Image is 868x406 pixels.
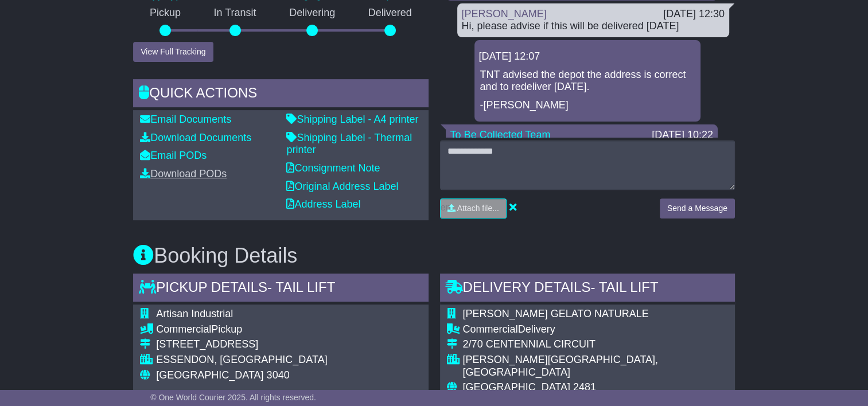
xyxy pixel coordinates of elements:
[663,8,725,21] div: [DATE] 12:30
[156,323,388,336] div: Pickup
[573,381,596,393] span: 2481
[133,42,213,62] button: View Full Tracking
[133,7,197,19] p: Pickup
[156,369,263,381] span: [GEOGRAPHIC_DATA]
[140,168,227,179] a: Download PODs
[479,50,696,63] div: [DATE] 12:07
[133,274,428,304] div: Pickup Details
[462,20,725,33] div: Hi, please advise if this will be delivered [DATE]
[267,369,290,381] span: 3040
[197,7,273,19] p: In Transit
[463,338,728,351] div: 2/70 CENTENNIAL CIRCUIT
[150,393,316,402] span: © One World Courier 2025. All rights reserved.
[140,114,231,125] a: Email Documents
[267,279,335,295] span: - Tail Lift
[462,8,547,19] a: [PERSON_NAME]
[286,198,360,210] a: Address Label
[480,99,695,112] p: -[PERSON_NAME]
[652,129,713,142] div: [DATE] 10:22
[440,274,735,304] div: Delivery Details
[273,7,352,19] p: Delivering
[133,244,735,267] h3: Booking Details
[450,129,551,140] a: To Be Collected Team
[463,354,728,378] div: [PERSON_NAME][GEOGRAPHIC_DATA], [GEOGRAPHIC_DATA]
[480,69,695,93] p: TNT advised the depot the address is correct and to redeliver [DATE].
[463,308,649,319] span: [PERSON_NAME] GELATO NATURALE
[463,381,570,393] span: [GEOGRAPHIC_DATA]
[156,308,233,319] span: Artisan Industrial
[660,198,735,218] button: Send a Message
[286,132,412,156] a: Shipping Label - Thermal printer
[140,132,251,143] a: Download Documents
[133,79,428,110] div: Quick Actions
[286,114,418,125] a: Shipping Label - A4 printer
[463,323,518,335] span: Commercial
[286,162,380,174] a: Consignment Note
[140,150,207,161] a: Email PODs
[352,7,429,19] p: Delivered
[156,354,388,366] div: ESSENDON, [GEOGRAPHIC_DATA]
[463,323,728,336] div: Delivery
[590,279,658,295] span: - Tail Lift
[156,338,388,351] div: [STREET_ADDRESS]
[156,323,211,335] span: Commercial
[286,181,398,192] a: Original Address Label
